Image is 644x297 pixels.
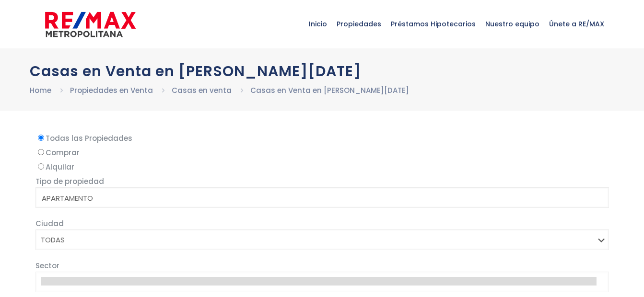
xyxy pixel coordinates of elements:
[35,218,64,228] span: Ciudad
[332,10,386,38] span: Propiedades
[70,85,153,95] a: Propiedades en Venta
[30,63,615,80] h1: Casas en Venta en [PERSON_NAME][DATE]
[304,10,332,38] span: Inicio
[35,176,104,186] span: Tipo de propiedad
[41,193,597,204] option: APARTAMENTO
[544,10,609,38] span: Únete a RE/MAX
[41,204,597,216] option: CASA
[30,85,51,95] a: Home
[386,10,480,38] span: Préstamos Hipotecarios
[35,261,59,271] span: Sector
[480,10,544,38] span: Nuestro equipo
[38,149,44,155] input: Comprar
[38,163,44,170] input: Alquilar
[45,10,136,39] img: remax-metropolitana-logo
[35,147,609,159] label: Comprar
[172,85,232,95] a: Casas en venta
[35,132,609,144] label: Todas las Propiedades
[35,161,609,173] label: Alquilar
[250,85,409,95] a: Casas en Venta en [PERSON_NAME][DATE]
[38,135,44,141] input: Todas las Propiedades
